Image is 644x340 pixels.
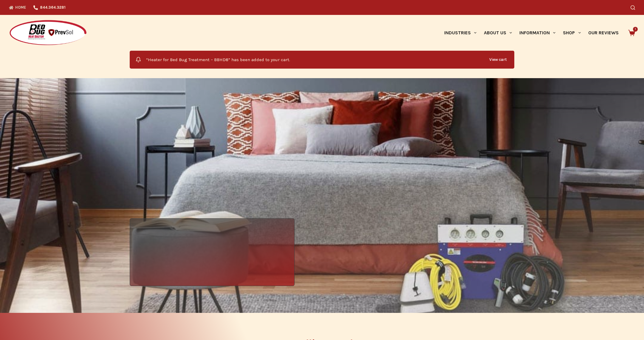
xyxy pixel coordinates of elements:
nav: Primary [440,15,622,51]
a: View cart [485,54,511,66]
img: Prevsol/Bed Bug Heat Doctor [9,20,87,46]
a: About Us [480,15,515,51]
div: “Heater for Bed Bug Treatment – BBHD8” has been added to your cart. [130,51,514,69]
button: Search [631,5,635,10]
span: 1 [633,27,638,32]
a: Our Reviews [584,15,622,51]
a: Industries [440,15,480,51]
a: Shop [559,15,584,51]
a: Information [516,15,559,51]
